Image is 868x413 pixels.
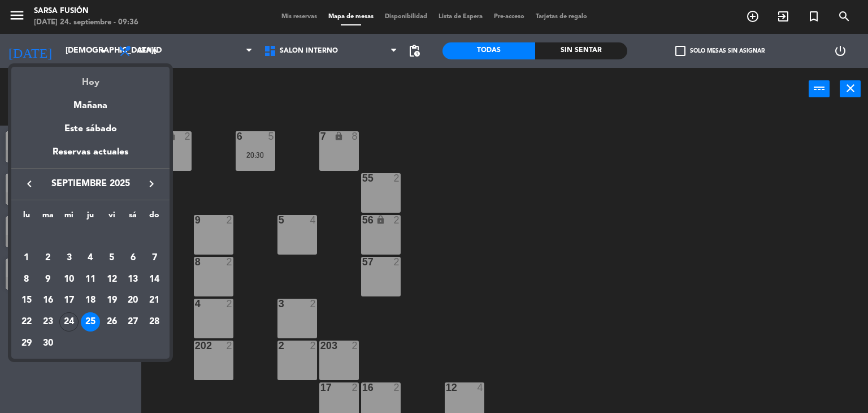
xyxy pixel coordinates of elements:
div: 3 [59,248,79,268]
td: 7 de septiembre de 2025 [144,247,165,269]
div: 16 [38,291,58,310]
div: Mañana [11,90,170,113]
td: 3 de septiembre de 2025 [58,247,80,269]
td: 5 de septiembre de 2025 [101,247,123,269]
td: 19 de septiembre de 2025 [101,290,123,311]
td: 16 de septiembre de 2025 [37,290,59,311]
div: Reservas actuales [11,145,170,168]
i: keyboard_arrow_left [23,177,36,191]
td: 20 de septiembre de 2025 [123,290,144,311]
div: 23 [38,312,58,332]
td: 2 de septiembre de 2025 [37,247,59,269]
td: 26 de septiembre de 2025 [101,311,123,333]
div: 11 [81,270,100,289]
td: 4 de septiembre de 2025 [80,247,101,269]
td: 29 de septiembre de 2025 [16,333,37,354]
td: 30 de septiembre de 2025 [37,333,59,354]
button: keyboard_arrow_left [19,177,40,191]
button: keyboard_arrow_right [141,177,162,191]
div: 13 [123,270,142,289]
div: 27 [123,312,142,332]
div: 20 [123,291,142,310]
td: 21 de septiembre de 2025 [144,290,165,311]
td: 9 de septiembre de 2025 [37,269,59,290]
div: 9 [38,270,58,289]
div: 18 [81,291,100,310]
div: 19 [102,291,121,310]
div: 25 [81,312,100,332]
td: 1 de septiembre de 2025 [16,247,37,269]
td: 6 de septiembre de 2025 [123,247,144,269]
div: 4 [81,248,100,268]
td: 12 de septiembre de 2025 [101,269,123,290]
div: 17 [59,291,79,310]
td: 27 de septiembre de 2025 [123,311,144,333]
div: 29 [17,334,36,353]
div: 14 [145,270,164,289]
th: domingo [144,209,165,226]
div: 15 [17,291,36,310]
td: 18 de septiembre de 2025 [80,290,101,311]
td: SEP. [16,226,165,247]
div: 26 [102,312,121,332]
td: 8 de septiembre de 2025 [16,269,37,290]
div: 2 [38,248,58,268]
div: 6 [123,248,142,268]
th: miércoles [58,209,80,226]
td: 24 de septiembre de 2025 [58,311,80,333]
div: 5 [102,248,121,268]
span: septiembre 2025 [40,177,141,191]
div: 1 [17,248,36,268]
td: 15 de septiembre de 2025 [16,290,37,311]
div: 21 [145,291,164,310]
div: Hoy [11,67,170,90]
div: 22 [17,312,36,332]
td: 28 de septiembre de 2025 [144,311,165,333]
td: 11 de septiembre de 2025 [80,269,101,290]
div: 10 [59,270,79,289]
td: 22 de septiembre de 2025 [16,311,37,333]
th: jueves [80,209,101,226]
th: sábado [123,209,144,226]
td: 23 de septiembre de 2025 [37,311,59,333]
th: lunes [16,209,37,226]
div: Este sábado [11,113,170,145]
div: 28 [145,312,164,332]
div: 24 [59,312,79,332]
td: 14 de septiembre de 2025 [144,269,165,290]
td: 13 de septiembre de 2025 [123,269,144,290]
td: 17 de septiembre de 2025 [58,290,80,311]
th: viernes [101,209,123,226]
div: 30 [38,334,58,353]
div: 8 [17,270,36,289]
th: martes [37,209,59,226]
i: keyboard_arrow_right [145,177,158,191]
div: 12 [102,270,121,289]
td: 10 de septiembre de 2025 [58,269,80,290]
td: 25 de septiembre de 2025 [80,311,101,333]
div: 7 [145,248,164,268]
